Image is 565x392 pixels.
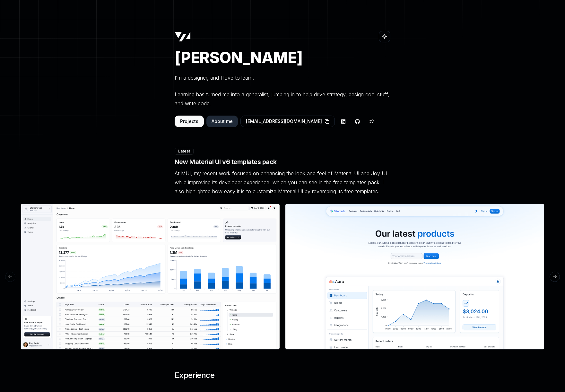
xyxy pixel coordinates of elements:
p: I'm a designer, and I love to learn. [175,73,390,82]
button: Projects [175,116,204,127]
p: At MUI, my recent work focused on enhancing the look and feel of Material UI and Joy UI while imp... [175,169,390,196]
h4: New Material UI v6 templates pack [175,157,390,166]
button: [EMAIL_ADDRESS][DOMAIN_NAME] [240,116,335,127]
img: Dashboard [21,204,280,350]
h1: [PERSON_NAME] [175,50,390,65]
h3: Experience [175,370,390,380]
p: Learning has turned me into a generalist, jumping in to help drive strategy, design cool stuff, a... [175,90,390,108]
button: About me [206,116,238,127]
div: Latest [175,148,194,155]
img: Landing Page [285,204,544,350]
